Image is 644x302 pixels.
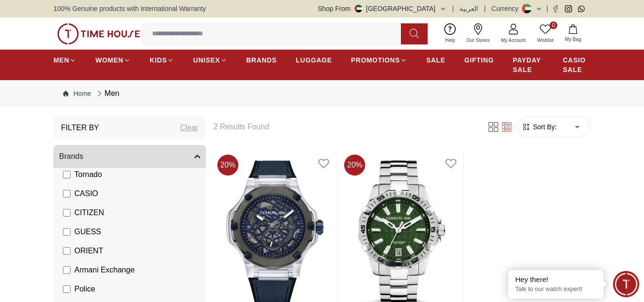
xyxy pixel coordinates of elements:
[318,4,447,13] button: Shop From[GEOGRAPHIC_DATA]
[550,21,557,29] span: 0
[217,155,238,176] span: 20 %
[563,52,591,78] a: CASIO SALE
[193,52,227,69] a: UNISEX
[440,21,461,46] a: Help
[521,122,557,132] button: Sort By:
[74,226,101,238] span: GUESS
[74,169,102,180] span: Tornado
[426,52,445,69] a: SALE
[533,37,557,44] span: Wishlist
[59,151,83,162] span: Brands
[565,5,572,12] a: Instagram
[53,80,591,107] nav: Breadcrumb
[561,36,585,43] span: My Bag
[95,88,119,99] div: Men
[193,55,220,65] span: UNISEX
[63,209,71,217] input: CITIZEN
[53,55,69,65] span: MEN
[484,4,486,13] span: |
[532,21,559,46] a: 0Wishlist
[464,52,494,69] a: GIFTING
[515,275,596,284] div: Hey there!
[63,247,71,255] input: ORIENT
[74,283,95,295] span: Police
[613,271,639,297] div: Chat Widget
[61,122,99,134] h3: Filter By
[53,145,206,168] button: Brands
[74,188,98,199] span: CASIO
[351,52,407,69] a: PROMOTIONS
[344,155,365,176] span: 20 %
[63,285,71,293] input: Police
[351,55,400,65] span: PROMOTIONS
[57,23,140,44] img: ...
[63,228,71,236] input: GUESS
[74,264,134,276] span: Armani Exchange
[296,52,332,69] a: LUGGAGE
[214,121,475,133] h6: 2 Results Found
[296,55,332,65] span: LUGGAGE
[578,5,585,12] a: Whatsapp
[95,52,131,69] a: WOMEN
[74,245,103,257] span: ORIENT
[246,55,277,65] span: BRANDS
[552,5,559,12] a: Facebook
[53,4,206,13] span: 100% Genuine products with International Warranty
[63,171,71,178] input: Tornado
[491,4,522,13] div: Currency
[63,190,71,198] input: CASIO
[74,207,104,219] span: CITIZEN
[559,22,587,45] button: My Bag
[180,122,198,134] div: Clear
[63,266,71,274] input: Armani Exchange
[150,55,167,65] span: KIDS
[53,52,76,69] a: MEN
[515,285,596,293] p: Talk to our watch expert!
[246,52,277,69] a: BRANDS
[464,55,494,65] span: GIFTING
[497,37,530,44] span: My Account
[531,122,557,132] span: Sort By:
[452,4,454,13] span: |
[463,37,493,44] span: Our Stores
[460,4,478,13] button: العربية
[150,52,174,69] a: KIDS
[461,21,495,46] a: Our Stores
[95,55,123,65] span: WOMEN
[546,4,548,13] span: |
[513,52,544,78] a: PAYDAY SALE
[63,89,91,98] a: Home
[513,55,544,74] span: PAYDAY SALE
[426,55,445,65] span: SALE
[563,55,591,74] span: CASIO SALE
[355,5,362,12] img: United Arab Emirates
[441,37,459,44] span: Help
